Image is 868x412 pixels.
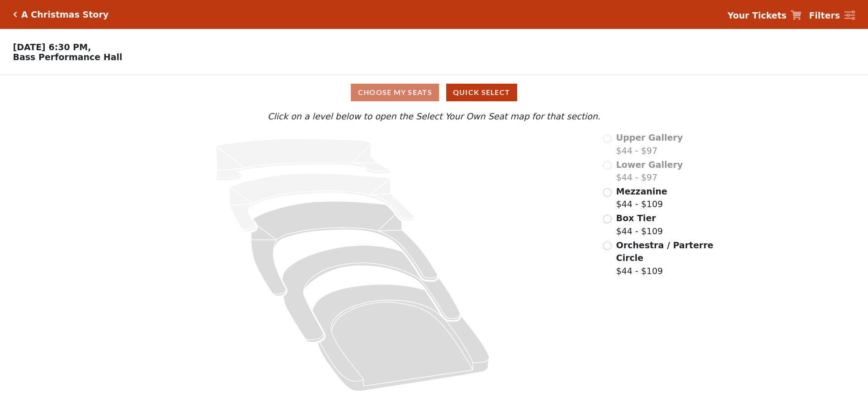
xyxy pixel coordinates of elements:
[115,110,753,123] p: Click on a level below to open the Select Your Own Seat map for that section.
[809,10,840,20] strong: Filters
[13,11,17,18] a: Click here to go back to filters
[21,9,108,20] h5: A Christmas Story
[446,84,517,101] button: Quick Select
[312,284,490,391] path: Orchestra / Parterre Circle - Seats Available: 197
[727,9,802,22] a: Your Tickets
[809,9,855,22] a: Filters
[616,131,683,157] label: $44 - $97
[616,239,715,278] label: $44 - $109
[727,10,787,20] strong: Your Tickets
[616,158,683,184] label: $44 - $97
[616,133,683,142] span: Upper Gallery
[616,185,667,211] label: $44 - $109
[616,213,656,223] span: Box Tier
[230,173,415,232] path: Lower Gallery - Seats Available: 0
[216,139,391,181] path: Upper Gallery - Seats Available: 0
[616,212,663,237] label: $44 - $109
[616,186,667,196] span: Mezzanine
[616,160,683,170] span: Lower Gallery
[616,240,713,263] span: Orchestra / Parterre Circle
